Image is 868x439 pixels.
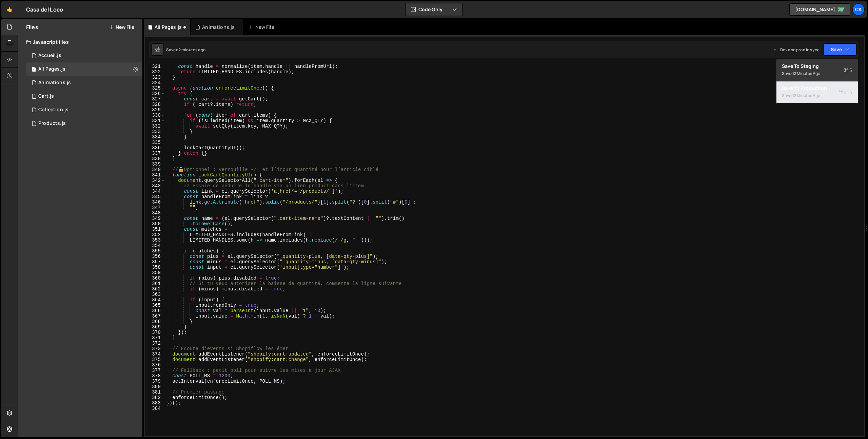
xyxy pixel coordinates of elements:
[145,199,165,205] div: 346
[145,167,165,172] div: 340
[145,64,165,69] div: 321
[145,275,165,281] div: 360
[782,85,852,92] div: Save to Production
[145,205,165,210] div: 347
[26,5,63,14] div: Casa del Loco
[844,67,852,74] span: S
[145,373,165,379] div: 378
[145,237,165,243] div: 353
[145,232,165,237] div: 352
[145,265,165,270] div: 358
[145,297,165,303] div: 364
[145,292,165,297] div: 363
[26,90,142,103] div: 16791/46588.js
[32,67,36,73] span: 1
[145,270,165,275] div: 359
[852,3,865,16] a: Ca
[145,379,165,384] div: 379
[145,172,165,178] div: 341
[782,70,852,78] div: Saved
[782,63,852,70] div: Save to Staging
[26,62,142,76] div: 16791/45882.js
[145,178,165,183] div: 342
[145,118,165,123] div: 331
[145,400,165,406] div: 383
[38,93,54,99] div: Cart.js
[406,3,462,16] button: Code Only
[145,389,165,395] div: 381
[145,308,165,313] div: 366
[145,351,165,357] div: 374
[38,66,65,72] div: All Pages.js
[178,47,205,53] div: 2 minutes ago
[145,384,165,389] div: 380
[824,43,856,56] button: Save
[145,96,165,102] div: 327
[145,406,165,411] div: 384
[839,89,852,96] span: S
[145,368,165,373] div: 377
[38,120,66,127] div: Products.js
[145,210,165,216] div: 348
[794,93,820,98] div: 2 minutes ago
[26,76,142,90] div: 16791/46000.js
[145,341,165,346] div: 372
[26,23,38,31] h2: Files
[26,49,142,62] div: 16791/45941.js
[18,35,142,49] div: Javascript files
[145,346,165,351] div: 373
[145,183,165,189] div: 343
[145,129,165,134] div: 333
[1,1,18,18] a: 🤙
[145,243,165,248] div: 354
[789,3,850,16] a: [DOMAIN_NAME]
[776,59,858,81] button: Save to StagingS Saved2 minutes ago
[145,91,165,96] div: 326
[145,357,165,362] div: 375
[145,194,165,199] div: 345
[145,221,165,227] div: 350
[145,161,165,167] div: 339
[776,81,858,103] button: Save to ProductionS Saved2 minutes ago
[145,313,165,319] div: 367
[26,117,142,130] div: 16791/46302.js
[145,75,165,80] div: 323
[38,80,71,86] div: Animations.js
[145,335,165,341] div: 371
[38,107,68,113] div: Collection.js
[145,140,165,145] div: 335
[145,324,165,330] div: 369
[145,156,165,161] div: 338
[202,24,235,31] div: Animations.js
[145,80,165,85] div: 324
[38,53,61,59] div: Accueil.js
[145,123,165,129] div: 332
[26,103,142,117] div: 16791/46116.js
[782,92,852,100] div: Saved
[145,330,165,335] div: 370
[145,151,165,156] div: 337
[145,286,165,292] div: 362
[109,24,134,30] button: New File
[145,227,165,232] div: 351
[145,102,165,107] div: 328
[145,107,165,113] div: 329
[773,47,820,53] div: Dev and prod in sync
[145,248,165,254] div: 355
[145,189,165,194] div: 344
[145,145,165,151] div: 336
[166,47,205,53] div: Saved
[145,216,165,221] div: 349
[145,281,165,286] div: 361
[145,395,165,400] div: 382
[145,113,165,118] div: 330
[248,24,277,31] div: New File
[145,134,165,140] div: 334
[145,319,165,324] div: 368
[794,71,820,76] div: 2 minutes ago
[145,303,165,308] div: 365
[155,24,182,31] div: All Pages.js
[145,85,165,91] div: 325
[145,362,165,368] div: 376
